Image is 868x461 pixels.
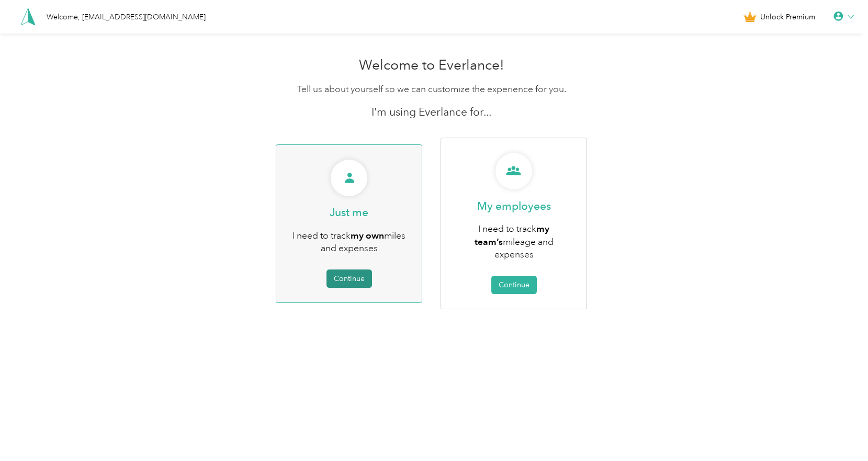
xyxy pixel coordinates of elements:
[491,276,537,294] button: Continue
[216,83,647,96] p: Tell us about yourself so we can customize the experience for you.
[216,57,647,74] h1: Welcome to Everlance!
[47,12,206,23] div: Welcome, [EMAIL_ADDRESS][DOMAIN_NAME]
[475,223,554,260] span: I need to track mileage and expenses
[330,205,368,220] p: Just me
[760,12,815,23] span: Unlock Premium
[351,230,384,241] b: my own
[475,223,550,247] b: my team’s
[292,230,405,254] span: I need to track miles and expenses
[326,269,372,288] button: Continue
[216,105,647,119] p: I'm using Everlance for...
[809,402,868,461] iframe: Everlance-gr Chat Button Frame
[477,199,551,213] p: My employees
